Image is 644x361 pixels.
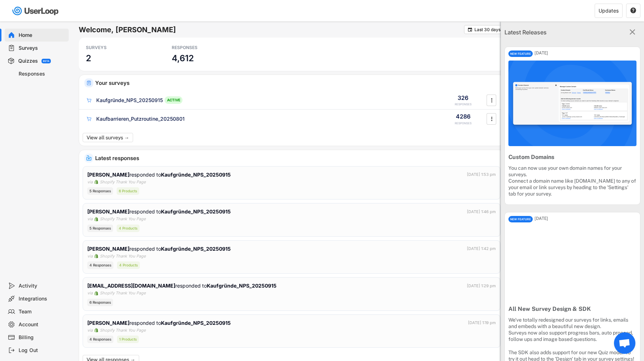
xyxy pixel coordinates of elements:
img: 1156660_ecommerce_logo_shopify_icon%20%281%29.png [94,328,98,332]
div: SURVEYS [86,45,150,50]
div: [DATE] 1:46 pm [467,209,496,215]
h3: 2 [86,53,91,64]
div: NEW FEATURE [508,50,533,57]
div: 5 Responses [87,187,113,195]
div: 326 [458,94,468,102]
div: 6 Responses [87,299,113,306]
div: 4 Responses [87,261,113,269]
div: Latest responses [95,155,499,161]
div: Surveys [19,45,66,52]
div: [DATE] 1:19 pm [468,320,496,326]
div: Shopify Thank You Page [100,253,146,259]
text:  [468,27,472,32]
div: Latest Releases [504,28,598,37]
div: Kaufbarrieren_Putzroutine_20250801 [96,115,185,122]
div: Account [19,321,66,328]
div: [DATE] [535,216,640,221]
div: via [87,253,93,259]
img: IncomingMajor.svg [86,155,92,161]
div: Shopify Thank You Page [100,290,146,296]
div: Responses [19,71,66,77]
div: Last 30 days [474,28,501,32]
div: via [87,290,93,296]
div: 6 Products [117,187,139,195]
div: [DATE] 1:53 pm [467,172,496,178]
div: RESPONSES [455,121,472,125]
button:  [630,8,636,14]
text:  [630,7,636,14]
div: ACTIVE [165,96,182,104]
strong: [PERSON_NAME] [87,172,130,178]
strong: [EMAIL_ADDRESS][DOMAIN_NAME] [87,283,175,289]
button:  [467,27,473,32]
button:  [628,28,637,37]
img: 1156660_ecommerce_logo_shopify_icon%20%281%29.png [94,217,98,221]
div: 4 Responses [87,336,113,343]
div: RESPONSES [172,45,236,50]
div: RESPONSES [455,102,472,106]
div: Home [19,32,66,39]
div: via [87,179,93,185]
div: 1 Products [117,336,139,343]
img: 1156660_ecommerce_logo_shopify_icon%20%281%29.png [94,180,98,184]
div: Shopify Thank You Page [100,179,146,185]
div: Activity [19,283,66,289]
div: Shopify Thank You Page [100,216,146,222]
div: You can now use your own domain names for your surveys. Connect a domain name like [DOMAIN_NAME] ... [508,165,636,197]
div: 4286 [456,112,470,120]
strong: Kaufgründe_NPS_20250915 [207,283,277,289]
div: [DATE] [535,51,640,55]
h6: Welcome, [PERSON_NAME] [79,25,464,34]
div: [DATE] 1:42 pm [467,246,496,252]
div: responded to [87,319,232,327]
div: 4 Products [117,225,140,232]
strong: Kaufgründe_NPS_20250915 [161,208,231,215]
div: Open chat [614,332,635,354]
div: [DATE] 1:29 pm [467,283,496,289]
strong: Kaufgründe_NPS_20250915 [161,320,231,326]
div: responded to [87,282,277,289]
div: Integrations [19,295,66,302]
div: Team [19,308,66,315]
div: responded to [87,208,232,215]
text:  [630,27,635,37]
img: 1156660_ecommerce_logo_shopify_icon%20%281%29.png [94,291,98,295]
div: Log Out [19,347,66,354]
div: via [87,327,93,333]
div: Shopify Thank You Page [100,327,146,333]
strong: Kaufgründe_NPS_20250915 [161,172,231,178]
div: BETA [43,60,49,62]
strong: Kaufgründe_NPS_20250915 [161,246,231,252]
img: 1156660_ecommerce_logo_shopify_icon%20%281%29.png [94,254,98,258]
div: 4 Products [117,261,140,269]
div: 5 Responses [87,225,113,232]
text:  [491,115,492,122]
div: NEW FEATURE [508,216,533,222]
img: userloop-logo-01.svg [11,4,61,18]
div: Billing [19,334,66,341]
div: Custom Domains [508,154,636,161]
h3: 4,612 [172,53,194,64]
div: All New Survey Design & SDK [508,305,636,313]
button: View all surveys → [83,133,133,142]
div: responded to [87,245,232,252]
strong: [PERSON_NAME] [87,246,130,252]
button:  [488,95,495,106]
text:  [491,96,492,104]
div: Updates [599,8,619,13]
div: Kaufgründe_NPS_20250915 [96,97,163,104]
div: via [87,216,93,222]
strong: [PERSON_NAME] [87,208,130,215]
strong: [PERSON_NAME] [87,320,130,326]
img: CleanShot%202025-09-30%20at%2011.24.00%402x.png [508,61,636,146]
div: responded to [87,171,232,178]
button:  [488,114,495,124]
div: Quizzes [18,58,38,64]
div: Your surveys [95,80,499,86]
